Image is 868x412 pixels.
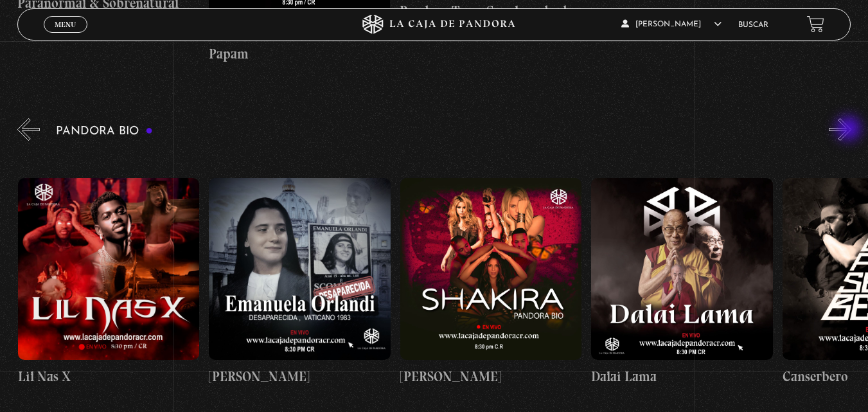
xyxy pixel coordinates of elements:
h4: Pandora Tour: Habemus Papam [209,24,391,64]
span: [PERSON_NAME] [621,21,722,28]
span: Menu [55,21,76,28]
h4: [PERSON_NAME] [400,366,582,387]
h4: [PERSON_NAME] [209,366,391,387]
h4: Lil Nas X [18,366,200,387]
h4: Dalai Lama [591,366,773,387]
span: Cerrar [50,31,80,40]
a: View your shopping cart [807,15,824,33]
h3: Pandora Bio [56,125,153,138]
button: Previous [17,118,40,141]
a: Buscar [738,21,768,29]
button: Next [829,118,851,141]
h4: Pandora Tour: Conclave desde [GEOGRAPHIC_DATA] Dia 1 [400,1,581,41]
